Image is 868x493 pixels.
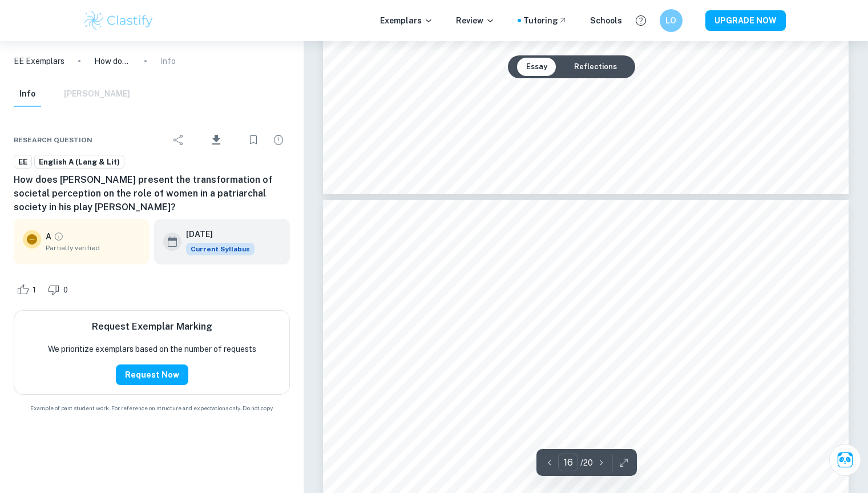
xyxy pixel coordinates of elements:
[14,404,290,412] span: Example of past student work. For reference on structure and expectations only. Do not copy.
[26,284,42,296] span: 1
[46,243,140,253] span: Partially verified
[48,343,256,355] p: We prioritize exemplars based on the number of requests
[565,58,626,76] button: Reflections
[523,14,567,27] a: Tutoring
[242,129,265,151] div: Bookmark
[14,135,92,145] span: Research question
[517,58,556,76] button: Essay
[380,14,433,27] p: Exemplars
[94,55,131,67] p: How does [PERSON_NAME] present the transformation of societal perception on the role of women in ...
[160,55,176,67] p: Info
[580,456,593,469] p: / 20
[46,230,51,243] p: A
[35,157,124,168] span: English A (Lang & Lit)
[705,10,786,31] button: UPGRADE NOW
[14,280,42,299] div: Like
[14,157,31,168] span: EE
[14,55,64,67] a: EE Exemplars
[54,231,64,242] a: Grade partially verified
[14,155,32,169] a: EE
[660,9,683,32] button: LO
[45,280,74,299] div: Dislike
[116,364,188,385] button: Request Now
[57,284,74,296] span: 0
[631,11,651,30] button: Help and Feedback
[829,444,861,476] button: Ask Clai
[186,243,255,255] div: This exemplar is based on the current syllabus. Feel free to refer to it for inspiration/ideas wh...
[267,129,290,151] div: Report issue
[590,14,622,27] a: Schools
[34,155,124,169] a: English A (Lang & Lit)
[186,243,255,255] span: Current Syllabus
[186,228,245,241] h6: [DATE]
[167,129,190,151] div: Share
[92,320,212,334] h6: Request Exemplar Marking
[664,14,677,27] h6: LO
[192,125,240,155] div: Download
[83,9,155,32] img: Clastify logo
[14,173,290,214] h6: How does [PERSON_NAME] present the transformation of societal perception on the role of women in ...
[456,14,495,27] p: Review
[14,82,41,107] button: Info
